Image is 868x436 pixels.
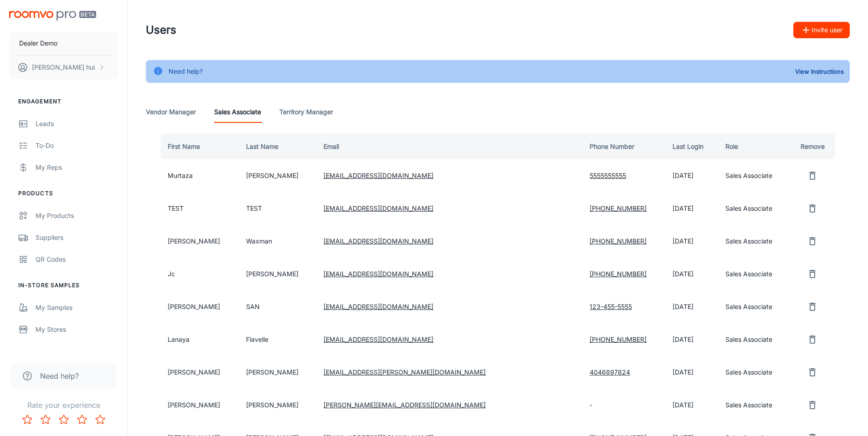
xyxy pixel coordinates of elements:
[324,204,433,212] a: [EMAIL_ADDRESS][DOMAIN_NAME]
[279,101,333,123] a: Territory Manager
[239,225,317,258] td: Waxman
[239,356,317,389] td: [PERSON_NAME]
[36,233,118,243] div: Suppliers
[19,38,57,48] p: Dealer Demo
[718,225,790,258] td: Sales Associate
[665,356,718,389] td: [DATE]
[803,298,822,316] button: remove user
[157,290,239,323] td: [PERSON_NAME]
[665,225,718,258] td: [DATE]
[803,330,822,349] button: remove user
[239,134,317,159] th: Last Name
[324,270,433,278] a: [EMAIL_ADDRESS][DOMAIN_NAME]
[803,265,822,283] button: remove user
[718,192,790,225] td: Sales Associate
[803,396,822,414] button: remove user
[214,101,261,123] a: Sales Associate
[590,270,647,278] a: [PHONE_NUMBER]
[793,22,850,38] button: Invite user
[239,323,317,356] td: Flavelle
[324,237,433,245] a: [EMAIL_ADDRESS][DOMAIN_NAME]
[324,368,486,376] a: [EMAIL_ADDRESS][PERSON_NAME][DOMAIN_NAME]
[239,159,317,192] td: [PERSON_NAME]
[582,134,665,159] th: Phone Number
[40,370,79,381] span: Need help?
[239,258,317,290] td: [PERSON_NAME]
[718,159,790,192] td: Sales Associate
[9,31,118,55] button: Dealer Demo
[790,134,839,159] th: Remove
[665,134,718,159] th: Last Login
[665,192,718,225] td: [DATE]
[665,290,718,323] td: [DATE]
[157,356,239,389] td: [PERSON_NAME]
[18,411,36,429] button: Rate 1 star
[146,22,176,38] h1: Users
[157,192,239,225] td: TEST
[91,411,109,429] button: Rate 5 star
[36,119,118,129] div: Leads
[324,401,486,409] a: [PERSON_NAME][EMAIL_ADDRESS][DOMAIN_NAME]
[32,62,95,72] p: [PERSON_NAME] hui
[590,237,647,245] a: [PHONE_NUMBER]
[157,389,239,421] td: [PERSON_NAME]
[36,141,118,151] div: To-do
[36,162,118,172] div: My Reps
[718,389,790,421] td: Sales Associate
[665,258,718,290] td: [DATE]
[316,134,582,159] th: Email
[803,167,822,185] button: remove user
[590,335,647,343] a: [PHONE_NUMBER]
[157,159,239,192] td: Murtaza
[665,323,718,356] td: [DATE]
[793,65,846,78] button: View Instructions
[718,290,790,323] td: Sales Associate
[239,192,317,225] td: TEST
[665,389,718,421] td: [DATE]
[146,101,196,123] a: Vendor Manager
[718,323,790,356] td: Sales Associate
[157,258,239,290] td: Jc
[718,134,790,159] th: Role
[157,225,239,258] td: [PERSON_NAME]
[36,211,118,221] div: My Products
[239,389,317,421] td: [PERSON_NAME]
[803,199,822,218] button: remove user
[582,389,665,421] td: -
[665,159,718,192] td: [DATE]
[590,303,632,310] a: 123-455-5555
[36,324,118,335] div: My Stores
[590,204,647,212] a: [PHONE_NUMBER]
[7,400,120,411] p: Rate your experience
[9,11,96,20] img: Roomvo PRO Beta
[55,411,73,429] button: Rate 3 star
[239,290,317,323] td: SAN
[590,368,630,376] a: 4046897824
[324,172,433,179] a: [EMAIL_ADDRESS][DOMAIN_NAME]
[718,258,790,290] td: Sales Associate
[9,56,118,79] button: [PERSON_NAME] hui
[169,63,203,80] div: Need help?
[36,411,55,429] button: Rate 2 star
[324,335,433,343] a: [EMAIL_ADDRESS][DOMAIN_NAME]
[36,254,118,264] div: QR Codes
[590,172,626,179] a: 5555555555
[718,356,790,389] td: Sales Associate
[157,323,239,356] td: Lanaya
[803,232,822,250] button: remove user
[324,303,433,310] a: [EMAIL_ADDRESS][DOMAIN_NAME]
[36,303,118,313] div: My Samples
[803,363,822,381] button: remove user
[73,411,91,429] button: Rate 4 star
[157,134,239,159] th: First Name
